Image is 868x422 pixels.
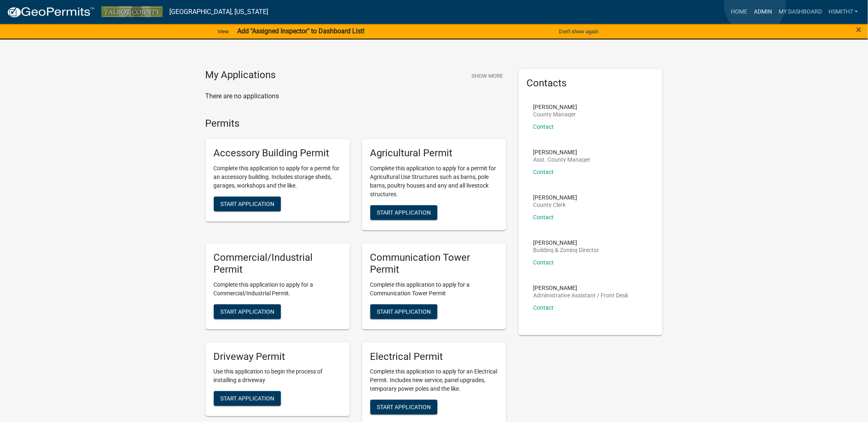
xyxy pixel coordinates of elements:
[370,205,438,220] button: Start Application
[206,91,506,101] p: There are no applications
[214,367,342,385] p: Use this application to begin the process of installing a driveway
[370,351,498,363] h5: Electrical Permit
[527,77,655,89] h5: Contacts
[533,123,554,130] a: Contact
[856,25,862,35] button: Close
[533,149,591,155] p: [PERSON_NAME]
[856,24,862,35] span: ×
[214,351,342,363] h5: Driveway Permit
[533,247,599,253] p: Building & Zoning Director
[533,292,629,298] p: Administrative Assistant / Front Desk
[377,209,431,216] span: Start Application
[825,4,861,20] a: hsmith7
[533,195,578,200] p: [PERSON_NAME]
[214,164,342,190] p: Complete this application to apply for a permit for an accessory building. Includes storage sheds...
[370,304,438,319] button: Start Application
[370,164,498,199] p: Complete this application to apply for a permit for Agricultural Use Structures such as barns, po...
[468,69,506,83] button: Show More
[220,395,274,402] span: Start Application
[169,5,268,19] a: [GEOGRAPHIC_DATA], [US_STATE]
[556,25,602,38] button: Don't show again
[214,197,281,211] button: Start Application
[533,169,554,175] a: Contact
[370,367,498,393] p: Complete this application to apply for an Electrical Permit. Includes new service, panel upgrades...
[214,304,281,319] button: Start Application
[370,147,498,159] h5: Agricultural Permit
[214,147,342,159] h5: Accessory Building Permit
[775,4,825,20] a: My Dashboard
[206,118,506,130] h4: Permits
[533,157,591,162] p: Asst. County Manager
[370,400,438,415] button: Start Application
[370,252,498,276] h5: Communication Tower Permit
[220,201,274,207] span: Start Application
[533,202,578,208] p: County Clerk
[214,391,281,406] button: Start Application
[214,252,342,276] h5: Commercial/Industrial Permit
[533,259,554,266] a: Contact
[377,404,431,410] span: Start Application
[533,285,629,291] p: [PERSON_NAME]
[728,4,751,20] a: Home
[214,281,342,298] p: Complete this application to apply for a Commercial/Industrial Permit.
[237,27,365,35] strong: Add "Assigned Inspector" to Dashboard List!
[370,281,498,298] p: Complete this application to apply for a Communication Tower Permit
[533,304,554,311] a: Contact
[533,111,578,117] p: County Manager
[377,308,431,315] span: Start Application
[101,6,163,17] img: Talbot County, Georgia
[533,214,554,220] a: Contact
[206,69,276,81] h4: My Applications
[751,4,775,20] a: Admin
[533,104,578,110] p: [PERSON_NAME]
[220,308,274,315] span: Start Application
[214,25,232,38] a: View
[533,240,599,246] p: [PERSON_NAME]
